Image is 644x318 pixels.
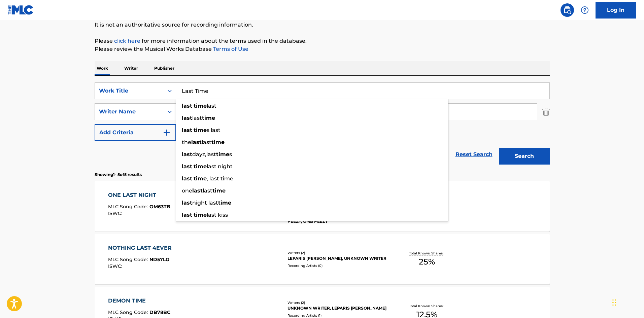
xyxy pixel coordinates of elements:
[182,200,192,206] strong: last
[108,256,149,262] span: MLC Song Code :
[99,87,160,95] div: Work Title
[287,250,389,255] div: Writers ( 2 )
[207,127,221,133] span: s last
[99,108,160,116] div: Writer Name
[419,256,435,268] span: 25 %
[182,163,192,170] strong: last
[95,37,550,45] p: Please for more information about the terms used in the database.
[287,313,389,318] div: Recording Artists ( 1 )
[95,234,550,284] a: NOTHING LAST 4EVERMLC Song Code:ND57LGISWC:Writers (2)LEPARIS [PERSON_NAME], UNKNOWN WRITERRecord...
[182,212,192,218] strong: last
[612,292,616,313] div: Drag
[409,251,445,256] p: Total Known Shares:
[108,244,175,252] div: NOTHING LAST 4EVER
[95,181,550,232] a: ONE LAST NIGHTMLC Song Code:OM63TBISWC:Writers (3)1K. [PERSON_NAME] [PERSON_NAME], [PERSON_NAME]R...
[203,187,212,194] span: last
[108,263,124,269] span: ISWC :
[596,2,636,19] a: Log In
[192,200,218,206] span: night last
[182,127,192,133] strong: last
[452,147,496,162] a: Reset Search
[108,191,170,199] div: ONE LAST NIGHT
[108,210,124,216] span: ISWC :
[194,103,207,109] strong: time
[287,263,389,268] div: Recording Artists ( 0 )
[578,3,591,17] div: Help
[152,61,176,75] p: Publisher
[108,309,149,315] span: MLC Song Code :
[182,139,191,145] span: the
[211,139,225,145] strong: time
[95,82,550,168] form: Search Form
[610,286,644,318] iframe: Chat Widget
[287,300,389,305] div: Writers ( 2 )
[163,129,171,137] img: 9d2ae6d4665cec9f34b9.svg
[194,163,207,170] strong: time
[499,148,550,165] button: Search
[149,256,169,262] span: ND57LG
[149,309,170,315] span: DB78BC
[218,200,231,206] strong: time
[182,115,192,121] strong: last
[108,204,149,210] span: MLC Song Code :
[182,151,192,157] strong: last
[194,127,207,133] strong: time
[182,103,192,109] strong: last
[95,45,550,53] p: Please review the Musical Works Database
[194,175,207,182] strong: time
[207,175,233,182] span: , last time
[191,139,202,145] strong: last
[207,212,228,218] span: last kiss
[108,297,170,305] div: DEMON TIME
[202,115,215,121] strong: time
[561,3,574,17] a: Public Search
[287,305,389,311] div: UNKNOWN WRITER, LEPARIS [PERSON_NAME]
[95,172,142,178] p: Showing 1 - 5 of 5 results
[182,175,192,182] strong: last
[122,61,140,75] p: Writer
[182,187,192,194] span: one
[192,187,203,194] strong: last
[216,151,229,157] strong: time
[192,151,216,157] span: dayz,last
[207,163,233,170] span: last night
[114,38,140,44] a: click here
[194,212,207,218] strong: time
[563,6,571,14] img: search
[287,255,389,261] div: LEPARIS [PERSON_NAME], UNKNOWN WRITER
[542,103,550,120] img: Delete Criterion
[581,6,589,14] img: help
[202,139,211,145] span: last
[192,115,202,121] span: last
[409,304,445,309] p: Total Known Shares:
[149,204,170,210] span: OM63TB
[8,5,34,15] img: MLC Logo
[212,46,248,52] a: Terms of Use
[229,151,232,157] span: s
[95,124,176,141] button: Add Criteria
[207,103,216,109] span: last
[95,61,110,75] p: Work
[212,187,226,194] strong: time
[95,21,550,29] p: It is not an authoritative source for recording information.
